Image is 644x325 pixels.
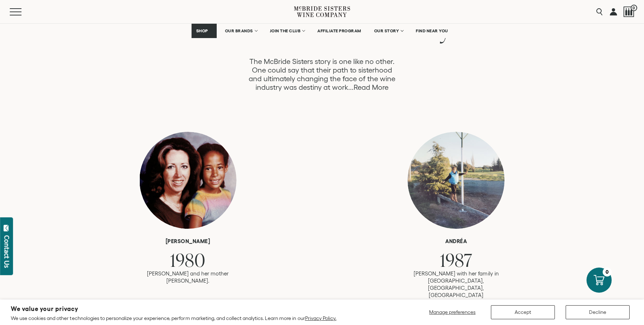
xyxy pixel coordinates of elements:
[369,24,408,38] a: OUR STORY
[491,305,555,319] button: Accept
[416,28,448,33] span: FIND NEAR YOU
[11,306,336,312] h2: We value your privacy
[603,268,612,277] div: 0
[270,28,301,33] span: JOIN THE CLUB
[170,247,206,272] span: 1980
[134,270,242,284] p: [PERSON_NAME] and her mother [PERSON_NAME].
[411,24,453,38] a: FIND NEAR YOU
[631,5,637,11] span: 0
[10,8,36,15] button: Mobile Menu Trigger
[425,305,480,319] button: Manage preferences
[196,28,208,33] span: SHOP
[225,28,253,33] span: OUR BRANDS
[134,238,242,245] h6: [PERSON_NAME]
[429,309,475,315] span: Manage preferences
[317,28,361,33] span: AFFILIATE PROGRAM
[192,24,217,38] a: SHOP
[374,28,399,33] span: OUR STORY
[220,24,262,38] a: OUR BRANDS
[305,315,336,321] a: Privacy Policy.
[247,57,397,92] p: The McBride Sisters story is one like no other. One could say that their path to sisterhood and u...
[354,83,388,92] a: Read More
[265,24,309,38] a: JOIN THE CLUB
[3,235,10,268] div: Contact Us
[11,315,336,321] p: We use cookies and other technologies to personalize your experience, perform marketing, and coll...
[402,238,510,245] h6: andréa
[402,270,510,306] p: [PERSON_NAME] with her family in [GEOGRAPHIC_DATA], [GEOGRAPHIC_DATA], [GEOGRAPHIC_DATA] [GEOGRAP...
[440,247,472,272] span: 1987
[313,24,366,38] a: AFFILIATE PROGRAM
[566,305,630,319] button: Decline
